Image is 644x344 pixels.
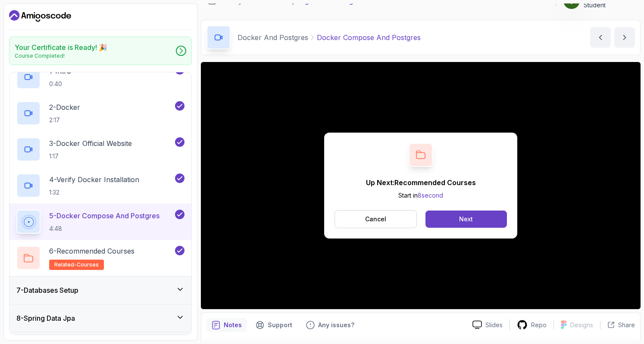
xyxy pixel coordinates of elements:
[570,321,593,329] p: Designs
[49,224,159,233] p: 4:48
[466,320,510,329] a: Slides
[49,102,80,112] p: 2 - Docker
[459,215,473,223] div: Next
[49,188,139,197] p: 1:32
[9,276,191,304] button: 7-Databases Setup
[49,152,132,161] p: 1:17
[224,321,242,329] p: Notes
[15,42,107,53] h2: Your Certificate is Ready! 🎉
[425,211,507,228] button: Next
[206,318,247,332] button: notes button
[16,210,184,234] button: 5-Docker Compose And Postgres4:48
[366,191,476,200] p: Start in
[16,101,184,125] button: 2-Docker2:17
[49,246,134,256] p: 6 - Recommended Courses
[366,177,476,188] p: Up Next: Recommended Courses
[618,321,635,329] p: Share
[54,261,99,268] span: related-courses
[485,321,503,329] p: Slides
[614,27,635,48] button: next content
[49,116,80,124] p: 2:17
[238,32,308,43] p: Docker And Postgres
[418,192,443,199] span: 8 second
[318,321,354,329] p: Any issues?
[301,318,360,332] button: Feedback button
[16,137,184,161] button: 3-Docker Official Website1:17
[590,27,611,48] button: previous content
[15,53,107,59] p: Course Completed!
[16,246,184,270] button: 6-Recommended Coursesrelated-courses
[600,321,635,329] button: Share
[49,80,71,88] p: 0:40
[49,174,139,185] p: 4 - Verify Docker Installation
[9,304,191,332] button: 8-Spring Data Jpa
[16,65,184,89] button: 1-Intro0:40
[510,319,553,330] a: Repo
[9,37,192,65] a: Your Certificate is Ready! 🎉Course Completed!
[365,215,386,223] p: Cancel
[317,32,421,43] p: Docker Compose And Postgres
[16,313,75,323] h3: 8 - Spring Data Jpa
[201,62,641,309] iframe: 5 - Docker Compose and Postgres
[16,174,184,198] button: 4-Verify Docker Installation1:32
[16,285,78,295] h3: 7 - Databases Setup
[335,210,417,228] button: Cancel
[49,211,159,221] p: 5 - Docker Compose And Postgres
[250,318,297,332] button: Support button
[531,321,547,329] p: Repo
[9,9,71,23] a: Dashboard
[268,321,292,329] p: Support
[49,138,132,149] p: 3 - Docker Official Website
[584,1,625,9] p: Student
